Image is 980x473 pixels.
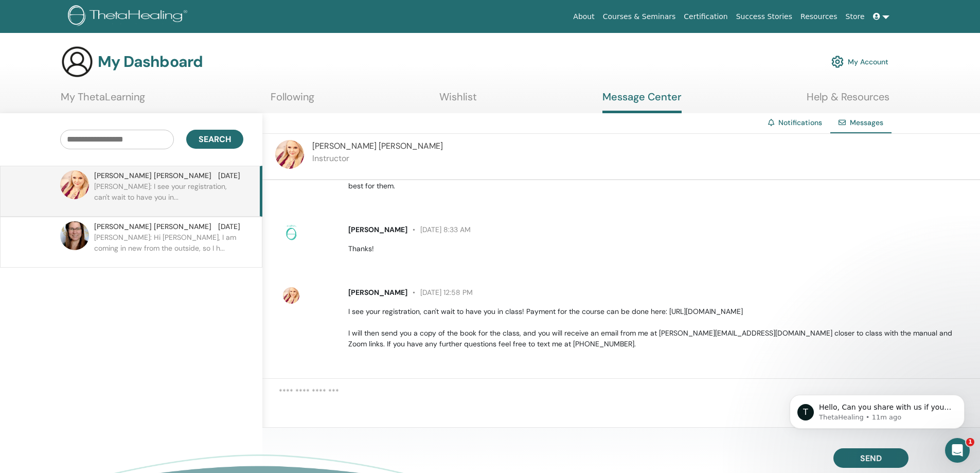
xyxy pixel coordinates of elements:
[218,221,240,232] span: [DATE]
[774,373,980,445] iframe: Intercom notifications message
[602,91,682,113] a: Message Center
[68,5,191,28] img: logo.png
[796,7,842,26] a: Resources
[94,221,211,232] span: [PERSON_NAME] [PERSON_NAME]
[348,288,407,297] span: [PERSON_NAME]
[271,91,314,111] a: Following
[348,225,407,234] span: [PERSON_NAME]
[312,141,443,151] span: [PERSON_NAME] [PERSON_NAME]
[599,7,680,26] a: Courses & Seminars
[569,7,598,26] a: About
[348,306,968,349] p: I see your registration, can't wait to have you in class! Payment for the course can be done here...
[218,170,240,181] span: [DATE]
[860,453,882,464] span: Send
[199,134,231,145] span: Search
[98,52,203,71] h3: My Dashboard
[850,118,883,127] span: Messages
[807,91,889,111] a: Help & Resources
[439,91,477,111] a: Wishlist
[680,7,732,26] a: Certification
[831,50,888,73] a: My Account
[945,438,970,463] iframe: Intercom live chat
[831,53,844,71] img: cog.svg
[94,232,243,263] p: [PERSON_NAME]: Hi [PERSON_NAME], I am coming in new from the outside, so I h...
[94,181,243,212] p: [PERSON_NAME]: I see your registration, can't wait to have you in...
[94,170,211,181] span: [PERSON_NAME] [PERSON_NAME]
[60,221,89,250] img: default.jpg
[61,91,145,111] a: My ThetaLearning
[966,438,974,446] span: 1
[283,224,299,241] img: no-photo.png
[283,287,299,304] img: default.jpg
[778,118,822,127] a: Notifications
[61,45,94,78] img: generic-user-icon.jpg
[833,448,908,468] button: Send
[186,130,243,149] button: Search
[732,7,796,26] a: Success Stories
[312,152,443,165] p: Instructor
[842,7,869,26] a: Store
[275,140,304,169] img: default.jpg
[348,243,968,254] p: Thanks!
[407,288,473,297] span: [DATE] 12:58 PM
[407,225,471,234] span: [DATE] 8:33 AM
[60,170,89,199] img: default.jpg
